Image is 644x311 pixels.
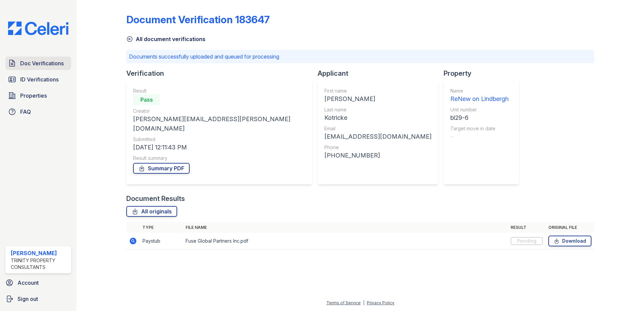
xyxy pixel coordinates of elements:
[129,53,591,61] p: Documents successfully uploaded and queued for processing
[324,125,431,132] div: Email
[324,106,431,113] div: Last name
[133,143,305,152] div: [DATE] 12:11:43 PM
[126,13,270,26] div: Document Verification 183647
[20,108,31,116] span: FAQ
[133,88,305,94] div: Result
[5,89,71,102] a: Properties
[133,155,305,162] div: Result summary
[324,144,431,151] div: Phone
[318,69,444,78] div: Applicant
[450,94,509,104] div: ReNew on Lindbergh
[511,237,543,245] div: Pending
[140,222,183,233] th: Type
[5,57,71,70] a: Doc Verifications
[5,73,71,86] a: ID Verifications
[324,88,431,94] div: First name
[126,206,177,217] a: All originals
[450,106,509,113] div: Unit number
[126,194,185,203] div: Document Results
[20,75,59,83] span: ID Verifications
[126,35,205,43] a: All document verifications
[11,257,68,271] div: Trinity Property Consultants
[367,300,394,305] a: Privacy Policy
[3,276,74,289] a: Account
[546,222,594,233] th: Original file
[3,22,74,35] img: CE_Logo_Blue-a8612792a0a2168367f1c8372b55b34899dd931a85d93a1a3d3e32e68fde9ad4.png
[508,222,546,233] th: Result
[450,88,509,94] div: Name
[450,88,509,104] a: Name ReNew on Lindbergh
[133,108,305,114] div: Creator
[183,233,508,249] td: Fuse Global Partners Inc.pdf
[20,59,64,67] span: Doc Verifications
[140,233,183,249] td: Paystub
[11,249,68,257] div: [PERSON_NAME]
[444,69,524,78] div: Property
[20,92,47,100] span: Properties
[183,222,508,233] th: File name
[324,132,431,141] div: [EMAIL_ADDRESS][DOMAIN_NAME]
[324,151,431,160] div: [PHONE_NUMBER]
[363,300,364,305] div: |
[18,279,39,287] span: Account
[450,113,509,123] div: bl29-6
[326,300,361,305] a: Terms of Service
[18,295,38,303] span: Sign out
[3,292,74,306] a: Sign out
[450,125,509,132] div: Target move in date
[133,94,160,105] div: Pass
[450,132,509,141] div: -
[126,69,318,78] div: Verification
[324,113,431,123] div: Kotricke
[5,105,71,118] a: FAQ
[133,136,305,143] div: Submitted
[324,94,431,104] div: [PERSON_NAME]
[133,114,305,133] div: [PERSON_NAME][EMAIL_ADDRESS][PERSON_NAME][DOMAIN_NAME]
[548,236,591,246] a: Download
[133,163,190,174] a: Summary PDF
